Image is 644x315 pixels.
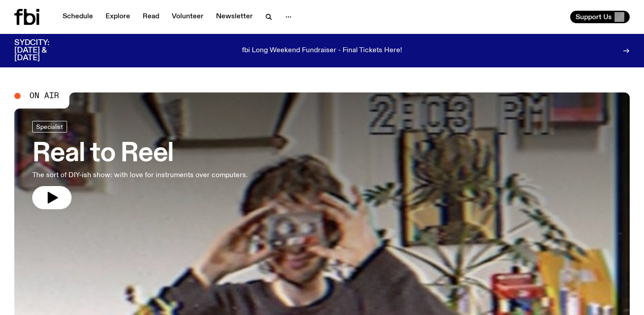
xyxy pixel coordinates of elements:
[32,141,248,166] h3: Real to Reel
[32,121,67,133] a: Specialist
[137,11,165,23] a: Read
[242,47,402,55] p: fbi Long Weekend Fundraiser - Final Tickets Here!
[211,11,258,23] a: Newsletter
[576,13,612,21] span: Support Us
[36,124,63,130] span: Specialist
[570,11,630,23] button: Support Us
[32,121,248,209] a: Real to ReelThe sort of DIY-ish show: with love for instruments over computers.
[14,39,72,62] h3: SYDCITY: [DATE] & [DATE]
[30,92,59,100] span: On Air
[32,170,248,181] p: The sort of DIY-ish show: with love for instruments over computers.
[57,11,98,23] a: Schedule
[166,11,209,23] a: Volunteer
[100,11,136,23] a: Explore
